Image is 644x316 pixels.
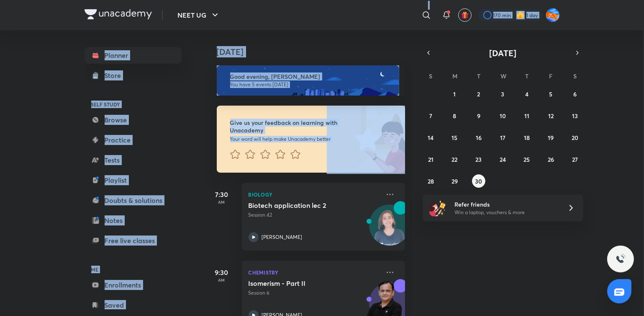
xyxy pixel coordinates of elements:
p: Chemistry [249,267,380,277]
button: avatar [458,8,472,22]
a: Company Logo [85,9,152,21]
button: September 21, 2025 [424,153,437,166]
button: September 4, 2025 [520,87,534,101]
abbr: Tuesday [477,72,480,80]
p: [PERSON_NAME] [262,233,303,241]
button: September 28, 2025 [424,174,437,188]
abbr: September 8, 2025 [453,112,457,120]
span: [DATE] [489,47,516,59]
button: September 7, 2025 [424,109,437,122]
p: Win a laptop, vouchers & more [454,209,557,216]
abbr: September 20, 2025 [572,134,578,142]
abbr: September 6, 2025 [573,90,577,98]
button: September 2, 2025 [472,87,485,101]
abbr: September 12, 2025 [548,112,554,120]
abbr: September 9, 2025 [477,112,480,120]
p: Session 6 [249,289,380,297]
abbr: September 26, 2025 [548,155,554,163]
button: September 11, 2025 [520,109,534,122]
h5: 9:30 [205,267,239,277]
h6: ME [85,262,182,277]
img: ttu [616,254,626,264]
abbr: September 10, 2025 [500,112,506,120]
img: referral [429,199,446,216]
abbr: September 1, 2025 [454,90,456,98]
button: September 30, 2025 [472,174,485,188]
button: September 17, 2025 [496,131,509,144]
h5: 7:30 [205,189,239,199]
a: Playlist [85,172,182,189]
button: September 29, 2025 [448,174,462,188]
img: Adithya MA [546,8,560,22]
abbr: September 22, 2025 [452,155,458,163]
h6: SELF STUDY [85,97,182,111]
abbr: September 19, 2025 [548,134,554,142]
button: September 22, 2025 [448,153,462,166]
p: Biology [249,189,380,199]
button: September 12, 2025 [544,109,557,122]
abbr: September 3, 2025 [501,90,504,98]
abbr: September 21, 2025 [428,155,434,163]
img: Company Logo [85,9,152,19]
abbr: September 24, 2025 [500,155,506,163]
div: Store [105,70,126,80]
a: Doubts & solutions [85,192,182,209]
abbr: September 11, 2025 [524,112,529,120]
abbr: Friday [549,72,552,80]
button: September 25, 2025 [520,153,534,166]
a: Enrollments [85,277,182,293]
button: September 1, 2025 [448,87,462,101]
a: Practice [85,132,182,148]
abbr: Saturday [573,72,577,80]
img: Avatar [369,209,410,249]
h6: Give us your feedback on learning with Unacademy [230,119,352,134]
p: Session 42 [249,211,380,219]
h5: Isomerism - Part II [249,279,353,288]
abbr: September 14, 2025 [428,134,434,142]
a: Planner [85,47,182,64]
button: September 18, 2025 [520,131,534,144]
abbr: September 2, 2025 [477,90,480,98]
button: September 5, 2025 [544,87,557,101]
abbr: September 27, 2025 [572,155,578,163]
abbr: September 25, 2025 [523,155,530,163]
abbr: September 5, 2025 [549,90,552,98]
a: Free live classes [85,232,182,249]
a: Browse [85,111,182,128]
button: September 9, 2025 [472,109,485,122]
button: September 6, 2025 [568,87,582,101]
button: September 14, 2025 [424,131,437,144]
a: Store [85,67,182,84]
abbr: Thursday [525,72,529,80]
img: feedback_image [327,106,405,173]
abbr: September 7, 2025 [429,112,432,120]
button: September 13, 2025 [568,109,582,122]
abbr: September 28, 2025 [428,177,434,185]
img: evening [217,65,399,96]
button: September 20, 2025 [568,131,582,144]
button: NEET UG [173,7,225,23]
h6: Refer friends [454,200,557,209]
button: September 8, 2025 [448,109,462,122]
button: September 23, 2025 [472,153,485,166]
abbr: Monday [453,72,458,80]
abbr: Wednesday [500,72,506,80]
button: September 27, 2025 [568,153,582,166]
abbr: September 30, 2025 [475,177,482,185]
abbr: September 23, 2025 [476,155,482,163]
button: September 24, 2025 [496,153,509,166]
button: [DATE] [434,47,572,59]
abbr: September 29, 2025 [452,177,458,185]
p: AM [205,199,239,205]
p: You have 5 events [DATE] [230,81,392,88]
button: September 10, 2025 [496,109,509,122]
a: Notes [85,212,182,229]
a: Saved [85,297,182,313]
abbr: September 18, 2025 [524,134,530,142]
button: September 19, 2025 [544,131,557,144]
button: September 3, 2025 [496,87,509,101]
img: streak [516,11,525,19]
abbr: September 13, 2025 [572,112,578,120]
p: Your word will help make Unacademy better [230,136,352,142]
abbr: Sunday [429,72,432,80]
